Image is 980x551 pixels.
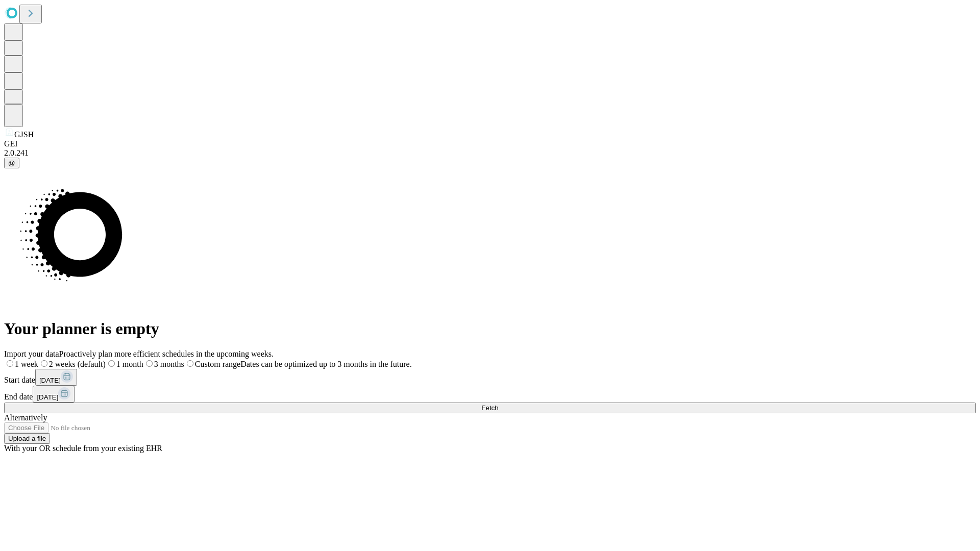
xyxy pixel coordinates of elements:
span: With your OR schedule from your existing EHR [4,444,162,453]
span: [DATE] [37,393,58,401]
input: 1 month [108,360,115,367]
span: [DATE] [39,377,61,384]
div: End date [4,386,976,403]
div: Start date [4,369,976,386]
span: Import your data [4,349,59,358]
h1: Your planner is empty [4,319,976,338]
span: GJSH [14,130,34,139]
span: 1 month [116,360,143,368]
div: 2.0.241 [4,148,976,158]
button: Upload a file [4,433,50,444]
input: 2 weeks (default) [41,360,47,367]
button: @ [4,158,19,168]
span: 1 week [15,360,38,368]
span: 2 weeks (default) [49,360,106,368]
span: @ [8,159,15,167]
span: Alternatively [4,413,47,422]
input: 1 week [7,360,13,367]
button: [DATE] [35,369,77,386]
button: [DATE] [33,386,75,403]
button: Fetch [4,403,976,413]
span: 3 months [154,360,184,368]
span: Fetch [481,404,498,412]
span: Dates can be optimized up to 3 months in the future. [240,360,411,368]
span: Custom range [195,360,240,368]
div: GEI [4,139,976,148]
input: Custom rangeDates can be optimized up to 3 months in the future. [187,360,193,367]
span: Proactively plan more efficient schedules in the upcoming weeks. [59,349,274,358]
input: 3 months [146,360,153,367]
